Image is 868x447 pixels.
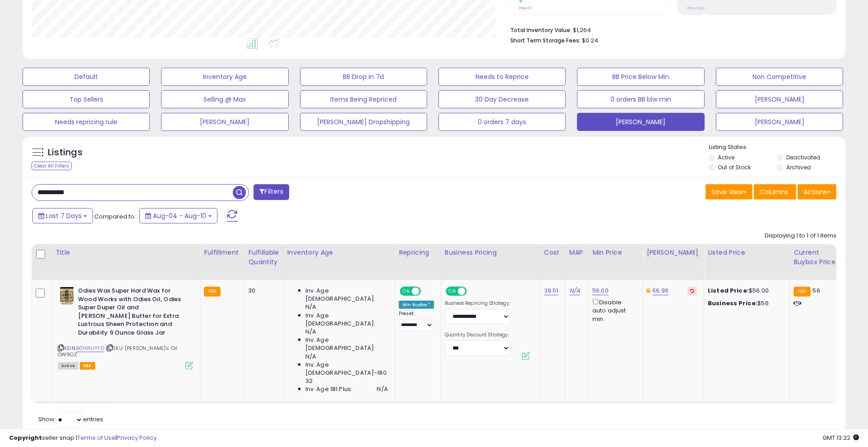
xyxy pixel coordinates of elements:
[646,248,700,257] div: [PERSON_NAME]
[48,146,83,159] h5: Listings
[510,24,830,35] li: $1,264
[716,113,843,131] button: [PERSON_NAME]
[439,90,566,108] button: 30 Day Decrease
[305,287,388,303] span: Inv. Age [DEMOGRAPHIC_DATA]:
[718,163,751,171] label: Out of Stock
[117,433,157,442] a: Privacy Policy
[592,286,609,295] a: 56.00
[58,362,78,370] span: All listings currently available for purchase on Amazon
[77,433,115,442] a: Terms of Use
[9,433,42,442] strong: Copyright
[687,5,705,11] small: Prev: N/A
[58,345,177,358] span: | SKU: [PERSON_NAME]'s Oil OW9OZ
[708,286,749,295] b: Listed Price:
[300,68,427,86] button: BB Drop in 7d
[55,248,196,257] div: Title
[80,362,95,370] span: FBA
[305,336,388,352] span: Inv. Age [DEMOGRAPHIC_DATA]:
[439,68,566,86] button: Needs to Reprice
[510,26,572,34] b: Total Inventory Value:
[248,287,276,295] div: 30
[94,212,136,221] span: Compared to:
[300,113,427,131] button: [PERSON_NAME] Dropshipping
[577,90,704,108] button: 0 orders BB blw min
[466,288,480,295] span: OFF
[204,287,221,297] small: FBA
[139,208,217,223] button: Aug-04 - Aug-10
[569,286,580,295] a: N/A
[161,68,288,86] button: Inventory Age
[510,37,581,44] b: Short Term Storage Fees:
[305,328,316,336] span: N/A
[439,113,566,131] button: 0 orders 7 days
[786,163,811,171] label: Archived
[58,287,76,305] img: 51NunE4EdUL._SL40_.jpg
[305,303,316,311] span: N/A
[305,312,388,328] span: Inv. Age [DEMOGRAPHIC_DATA]:
[794,248,840,267] div: Current Buybox Price
[399,311,434,331] div: Preset:
[822,433,859,442] span: 2025-08-18 13:22 GMT
[300,90,427,108] button: Items Being Repriced
[706,184,753,200] button: Save View
[716,68,843,86] button: Non Competitive
[23,113,150,131] button: Needs repricing rule
[58,287,193,368] div: ASIN:
[38,415,103,424] span: Show: entries
[32,162,72,170] div: Clear All Filters
[399,301,434,309] div: Win BuyBox *
[377,385,388,393] span: N/A
[401,288,412,295] span: ON
[718,154,734,161] label: Active
[709,143,845,152] p: Listing States:
[23,68,150,86] button: Default
[23,90,150,108] button: Top Sellers
[652,286,669,295] a: 66.96
[716,90,843,108] button: [PERSON_NAME]
[519,5,531,11] small: Prev: 0
[305,377,313,385] span: 32
[708,248,786,257] div: Listed Price
[577,68,704,86] button: BB Price Below Min
[708,299,783,307] div: $56
[76,345,104,352] a: B01N1IUYFD
[813,286,820,295] span: 56
[582,36,598,45] span: $0.24
[46,211,82,220] span: Last 7 Days
[32,208,93,223] button: Last 7 Days
[161,113,288,131] button: [PERSON_NAME]
[569,248,585,257] div: MAP
[161,90,288,108] button: Selling @ Max
[254,184,289,200] button: Filters
[708,287,783,295] div: $56.00
[447,288,458,295] span: ON
[399,248,437,257] div: Repricing
[78,287,188,339] b: Odies Wax Super Hard Wax for Wood Works with Odies Oil, Odies Super Duper Oil and [PERSON_NAME] B...
[9,434,157,442] div: seller snap | |
[592,297,636,323] div: Disable auto adjust min
[305,353,316,361] span: N/A
[420,288,434,295] span: OFF
[794,287,810,297] small: FBA
[577,113,704,131] button: [PERSON_NAME]
[765,232,836,240] div: Displaying 1 to 1 of 1 items
[153,211,206,220] span: Aug-04 - Aug-10
[760,187,788,196] span: Columns
[544,286,559,295] a: 39.51
[305,361,388,377] span: Inv. Age [DEMOGRAPHIC_DATA]-180:
[544,248,562,257] div: Cost
[248,248,279,267] div: Fulfillable Quantity
[786,154,820,161] label: Deactivated
[445,300,510,307] label: Business Repricing Strategy:
[305,385,353,393] span: Inv. Age 181 Plus:
[204,248,240,257] div: Fulfillment
[445,332,510,338] label: Quantity Discount Strategy:
[798,184,836,200] button: Actions
[287,248,391,257] div: Inventory Age
[754,184,796,200] button: Columns
[708,299,757,307] b: Business Price:
[445,248,536,257] div: Business Pricing
[592,248,639,257] div: Min Price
